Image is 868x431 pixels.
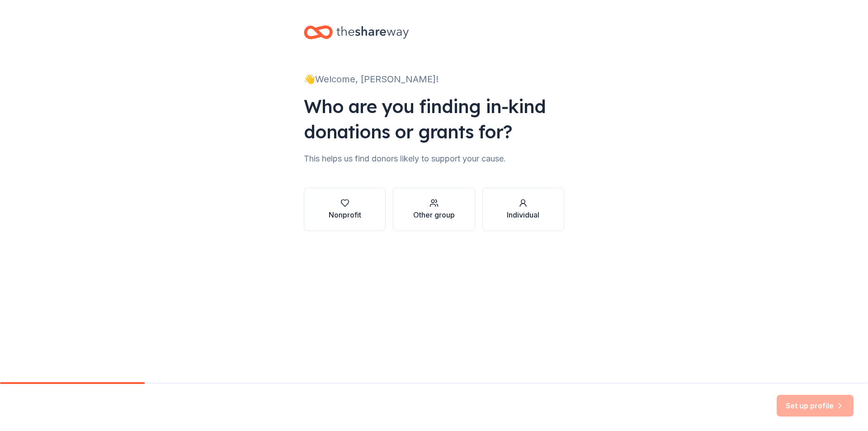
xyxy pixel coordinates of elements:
[304,188,386,231] button: Nonprofit
[304,94,564,144] div: Who are you finding in-kind donations or grants for?
[393,188,475,231] button: Other group
[413,209,455,220] div: Other group
[329,209,361,220] div: Nonprofit
[304,152,564,166] div: This helps us find donors likely to support your cause.
[304,72,564,86] div: 👋 Welcome, [PERSON_NAME]!
[507,209,539,220] div: Individual
[482,188,564,231] button: Individual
